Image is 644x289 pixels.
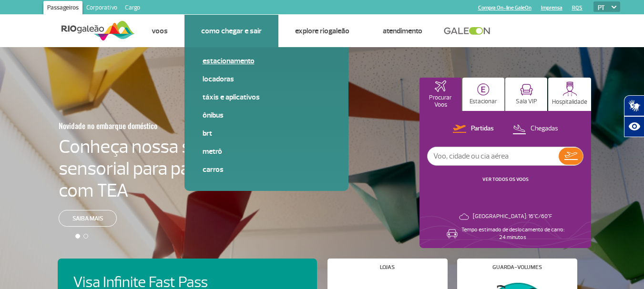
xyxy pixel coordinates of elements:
a: RQS [572,5,583,11]
a: Atendimento [383,26,422,36]
button: Procurar Voos [419,78,461,111]
button: Chegadas [510,123,561,135]
a: Táxis e aplicativos [203,92,330,102]
a: Metrô [203,146,330,157]
a: VER TODOS OS VOOS [482,176,529,182]
a: Carros [203,164,330,175]
p: [GEOGRAPHIC_DATA]: 16°C/60°F [473,213,552,220]
a: Compra On-line GaleOn [478,5,532,11]
a: Ônibus [203,110,330,120]
p: Estacionar [470,98,497,105]
p: Chegadas [531,124,558,133]
img: hospitality.svg [562,81,577,96]
a: Saiba mais [59,210,117,227]
button: Estacionar [462,78,504,111]
button: Sala VIP [505,78,547,111]
p: Hospitalidade [552,99,587,106]
img: carParkingHome.svg [477,83,490,96]
a: Corporativo [82,1,121,16]
a: BRT [203,128,330,139]
a: Locadoras [203,74,330,84]
a: Voos [152,26,168,36]
img: airplaneHomeActive.svg [435,80,446,92]
div: Plugin de acessibilidade da Hand Talk. [624,95,644,137]
h4: Lojas [380,265,395,270]
a: Cargo [121,1,144,16]
button: Partidas [450,123,497,135]
input: Voo, cidade ou cia aérea [428,147,559,165]
h3: Novidade no embarque doméstico [59,116,218,136]
button: Abrir tradutor de língua de sinais. [624,95,644,116]
button: Abrir recursos assistivos. [624,116,644,137]
img: vipRoom.svg [520,84,533,96]
button: Hospitalidade [548,78,591,111]
p: Sala VIP [516,98,537,105]
a: Imprensa [541,5,562,11]
p: Partidas [471,124,494,133]
h4: Conheça nossa sala sensorial para passageiros com TEA [59,136,265,201]
a: Passageiros [43,1,82,16]
p: Tempo estimado de deslocamento de carro: 24 minutos [461,226,564,241]
a: Estacionamento [203,56,330,66]
button: VER TODOS OS VOOS [480,176,532,183]
a: Como chegar e sair [201,26,262,36]
p: Procurar Voos [424,94,457,109]
h4: Guarda-volumes [492,265,542,270]
a: Explore RIOgaleão [295,26,349,36]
